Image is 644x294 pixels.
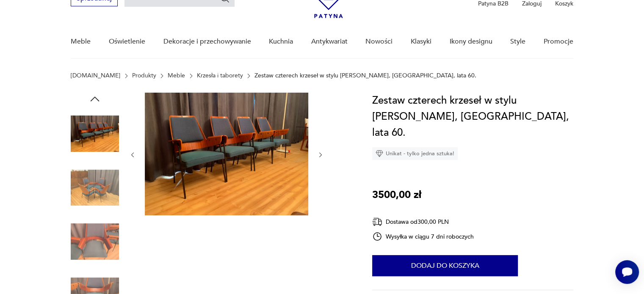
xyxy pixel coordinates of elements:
a: Kuchnia [269,25,293,58]
img: Zdjęcie produktu Zestaw czterech krzeseł w stylu Hanno Von Gustedta, Austria, lata 60. [71,217,119,266]
img: Zdjęcie produktu Zestaw czterech krzeseł w stylu Hanno Von Gustedta, Austria, lata 60. [71,164,119,212]
button: Dodaj do koszyka [372,255,518,276]
a: Antykwariat [311,25,348,58]
a: Promocje [544,25,573,58]
h1: Zestaw czterech krzeseł w stylu [PERSON_NAME], [GEOGRAPHIC_DATA], lata 60. [372,93,573,141]
a: Style [510,25,525,58]
img: Zdjęcie produktu Zestaw czterech krzeseł w stylu Hanno Von Gustedta, Austria, lata 60. [71,110,119,158]
a: Oświetlenie [109,25,145,58]
iframe: Smartsupp widget button [615,260,639,284]
div: Dostawa od 300,00 PLN [372,217,474,227]
img: Ikona diamentu [376,150,383,157]
p: Zestaw czterech krzeseł w stylu [PERSON_NAME], [GEOGRAPHIC_DATA], lata 60. [254,72,476,79]
p: 3500,00 zł [372,187,421,203]
a: Ikony designu [449,25,492,58]
a: Produkty [132,72,156,79]
a: Nowości [365,25,392,58]
img: Ikona dostawy [372,217,382,227]
a: Meble [71,25,91,58]
img: Zdjęcie produktu Zestaw czterech krzeseł w stylu Hanno Von Gustedta, Austria, lata 60. [145,93,308,215]
a: Dekoracje i przechowywanie [163,25,251,58]
a: Klasyki [411,25,431,58]
div: Unikat - tylko jedna sztuka! [372,147,458,160]
a: Meble [168,72,185,79]
a: [DOMAIN_NAME] [71,72,120,79]
a: Krzesła i taborety [197,72,243,79]
div: Wysyłka w ciągu 7 dni roboczych [372,231,474,242]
